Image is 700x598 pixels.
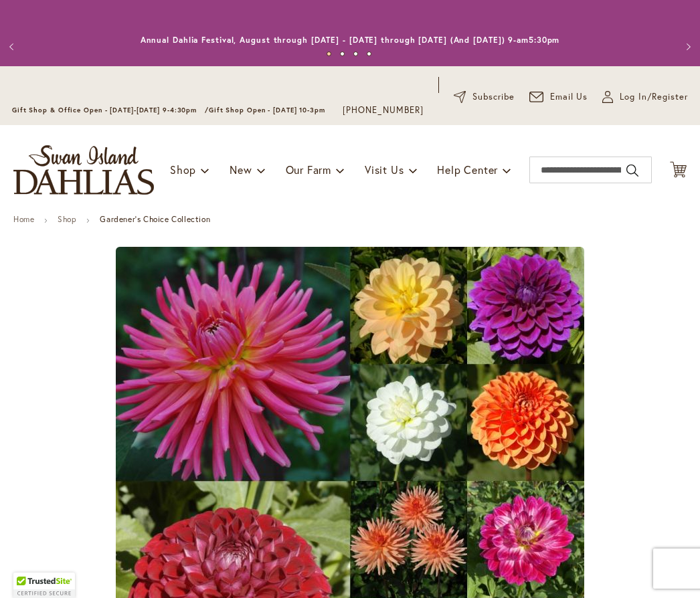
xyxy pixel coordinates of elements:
[437,163,498,177] span: Help Center
[13,145,154,195] a: store logo
[286,163,331,177] span: Our Farm
[58,214,76,224] a: Shop
[620,90,688,104] span: Log In/Register
[209,106,325,114] span: Gift Shop Open - [DATE] 10-3pm
[673,33,700,60] button: Next
[13,214,34,224] a: Home
[100,214,210,224] strong: Gardener's Choice Collection
[454,90,515,104] a: Subscribe
[472,90,515,104] span: Subscribe
[343,104,424,117] a: [PHONE_NUMBER]
[340,52,345,56] button: 2 of 4
[353,52,358,56] button: 3 of 4
[602,90,688,104] a: Log In/Register
[529,90,588,104] a: Email Us
[230,163,252,177] span: New
[141,35,560,45] a: Annual Dahlia Festival, August through [DATE] - [DATE] through [DATE] (And [DATE]) 9-am5:30pm
[327,52,331,56] button: 1 of 4
[12,106,209,114] span: Gift Shop & Office Open - [DATE]-[DATE] 9-4:30pm /
[365,163,404,177] span: Visit Us
[550,90,588,104] span: Email Us
[10,551,48,588] iframe: Launch Accessibility Center
[367,52,371,56] button: 4 of 4
[170,163,196,177] span: Shop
